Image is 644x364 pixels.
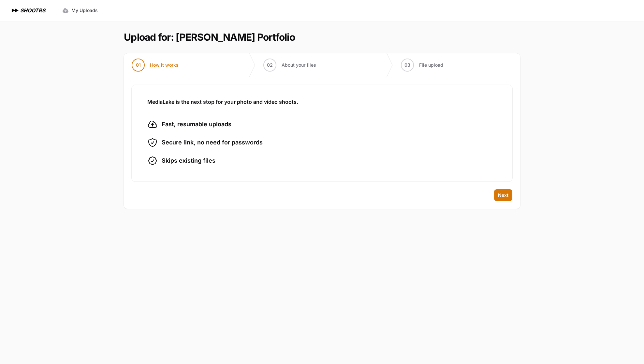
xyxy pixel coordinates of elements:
button: 02 About your files [256,53,324,77]
h1: SHOOTRS [20,7,45,14]
span: Next [498,192,508,198]
a: SHOOTRS SHOOTRS [10,7,45,14]
span: Fast, resumable uploads [162,120,231,129]
span: How it works [150,62,179,68]
span: File upload [419,62,443,68]
span: About your files [282,62,316,68]
span: My Uploads [71,7,98,14]
h1: Upload for: [PERSON_NAME] Portfolio [124,31,295,43]
span: Skips existing files [162,156,215,165]
a: My Uploads [58,5,102,16]
span: 03 [404,62,410,68]
button: 01 How it works [124,53,186,77]
span: 02 [267,62,273,68]
span: 01 [136,62,141,68]
button: Next [494,189,512,201]
h3: MediaLake is the next stop for your photo and video shoots. [147,98,497,106]
img: SHOOTRS [10,7,20,14]
span: Secure link, no need for passwords [162,138,263,147]
button: 03 File upload [393,53,451,77]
